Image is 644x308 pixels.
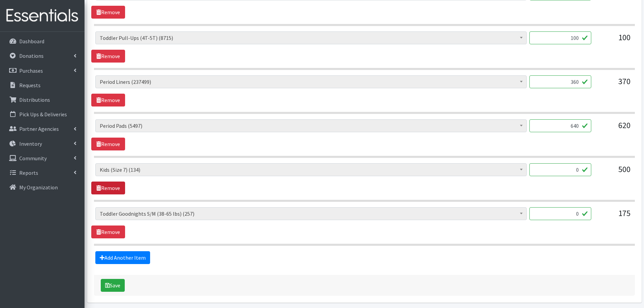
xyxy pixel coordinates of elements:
a: Remove [91,182,125,194]
a: Donations [3,49,82,63]
p: Donations [19,52,44,59]
div: 500 [597,163,630,182]
input: Quantity [529,31,591,44]
span: Toddler Goodnights S/M (38-65 lbs) (257) [95,207,527,220]
div: 175 [597,207,630,226]
img: HumanEssentials [3,4,82,27]
button: Save [101,279,125,292]
div: 620 [597,119,630,138]
span: Kids (Size 7) (134) [100,165,522,174]
a: Remove [91,94,125,106]
p: Pick Ups & Deliveries [19,111,67,118]
div: 100 [597,31,630,50]
span: Period Pads (5497) [100,121,522,131]
span: Toddler Pull-Ups (4T-5T) (8715) [100,33,522,43]
input: Quantity [529,163,591,176]
a: Reports [3,166,82,180]
p: Community [19,155,47,162]
p: Reports [19,169,38,176]
span: Toddler Pull-Ups (4T-5T) (8715) [95,31,527,44]
div: 370 [597,75,630,94]
a: Remove [91,50,125,63]
a: My Organization [3,181,82,194]
p: Requests [19,82,41,89]
span: Period Liners (237499) [95,75,527,88]
span: Period Pads (5497) [95,119,527,132]
p: My Organization [19,184,58,191]
a: Requests [3,78,82,92]
input: Quantity [529,119,591,132]
p: Partner Agencies [19,125,59,132]
span: Period Liners (237499) [100,77,522,87]
a: Partner Agencies [3,122,82,136]
p: Distributions [19,96,50,103]
input: Quantity [529,207,591,220]
span: Toddler Goodnights S/M (38-65 lbs) (257) [100,209,522,218]
a: Remove [91,138,125,150]
a: Dashboard [3,34,82,48]
a: Distributions [3,93,82,106]
input: Quantity [529,75,591,88]
a: Community [3,151,82,165]
p: Dashboard [19,38,44,45]
a: Remove [91,226,125,238]
span: Kids (Size 7) (134) [95,163,527,176]
p: Inventory [19,140,42,147]
a: Add Another Item [95,251,150,264]
p: Purchases [19,67,43,74]
a: Inventory [3,137,82,150]
a: Purchases [3,64,82,77]
a: Pick Ups & Deliveries [3,108,82,121]
a: Remove [91,6,125,19]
